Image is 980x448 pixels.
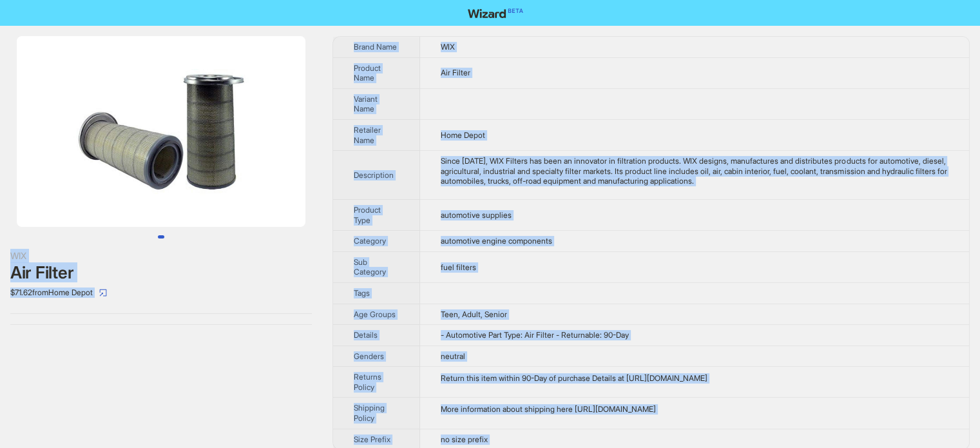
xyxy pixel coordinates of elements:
[354,125,381,145] span: Retailer Name
[354,288,370,298] span: Tags
[441,309,507,319] span: Teen, Adult, Senior
[354,94,378,114] span: Variant Name
[441,236,552,246] span: automotive engine components
[10,263,312,282] div: Air Filter
[354,351,384,361] span: Genders
[354,434,390,444] span: Size Prefix
[441,373,948,384] div: Return this item within 90-Day of purchase Details at https://www.homedepot.com/c/Return_Policy
[354,42,397,52] span: Brand Name
[17,36,305,227] img: Air Filter image 1
[354,403,385,423] span: Shipping Policy
[354,309,396,319] span: Age Groups
[441,130,485,140] span: Home Depot
[441,434,488,444] span: no size prefix
[441,156,948,186] div: Since 1939, WIX Filters has been an innovator in filtration products. WIX designs, manufactures a...
[354,63,381,83] span: Product Name
[99,289,107,297] span: select
[158,235,164,239] button: Go to slide 1
[10,282,312,303] div: $71.62 from Home Depot
[354,205,381,225] span: Product Type
[441,42,455,52] span: WIX
[10,249,312,263] div: WIX
[441,210,512,220] span: automotive supplies
[441,330,629,340] span: - Automotive Part Type: Air Filter - Returnable: 90-Day
[354,372,381,392] span: Returns Policy
[354,170,394,180] span: Description
[354,236,386,246] span: Category
[441,68,470,77] span: Air Filter
[441,351,465,361] span: neutral
[441,262,476,272] span: fuel filters
[441,404,948,414] div: More information about shipping here https://www.homedepot.com/c/About_Your_Online_Order
[354,330,378,340] span: Details
[354,257,386,277] span: Sub Category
